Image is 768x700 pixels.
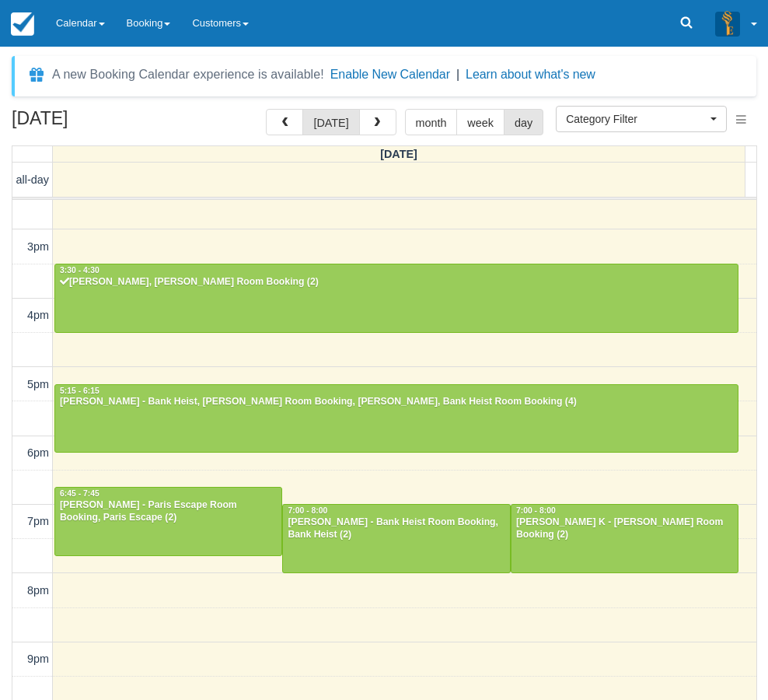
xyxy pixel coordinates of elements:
[380,148,417,160] span: [DATE]
[27,653,49,665] span: 9pm
[504,109,543,135] button: day
[405,109,458,135] button: month
[556,106,727,132] button: Category Filter
[27,584,49,597] span: 8pm
[59,396,734,408] div: [PERSON_NAME] - Bank Heist, [PERSON_NAME] Room Booking, [PERSON_NAME], Bank Heist Room Booking (4)
[456,109,504,135] button: week
[60,489,99,498] span: 6:45 - 7:45
[288,506,327,515] span: 7:00 - 8:00
[511,504,738,572] a: 7:00 - 8:00[PERSON_NAME] K - [PERSON_NAME] Room Booking (2)
[302,109,359,135] button: [DATE]
[466,68,595,81] a: Learn about what's new
[12,109,208,138] h2: [DATE]
[516,506,556,515] span: 7:00 - 8:00
[59,499,278,524] div: [PERSON_NAME] - Paris Escape Room Booking, Paris Escape (2)
[27,240,49,253] span: 3pm
[54,487,282,555] a: 6:45 - 7:45[PERSON_NAME] - Paris Escape Room Booking, Paris Escape (2)
[27,515,49,527] span: 7pm
[715,11,740,36] img: A3
[566,111,707,127] span: Category Filter
[54,264,738,332] a: 3:30 - 4:30[PERSON_NAME], [PERSON_NAME] Room Booking (2)
[515,516,734,541] div: [PERSON_NAME] K - [PERSON_NAME] Room Booking (2)
[456,68,459,81] span: |
[60,266,99,275] span: 3:30 - 4:30
[27,378,49,390] span: 5pm
[60,387,99,395] span: 5:15 - 6:15
[27,446,49,459] span: 6pm
[54,384,738,453] a: 5:15 - 6:15[PERSON_NAME] - Bank Heist, [PERSON_NAME] Room Booking, [PERSON_NAME], Bank Heist Room...
[59,276,734,289] div: [PERSON_NAME], [PERSON_NAME] Room Booking (2)
[52,65,324,84] div: A new Booking Calendar experience is available!
[11,12,34,36] img: checkfront-main-nav-mini-logo.png
[16,173,49,186] span: all-day
[287,516,505,541] div: [PERSON_NAME] - Bank Heist Room Booking, Bank Heist (2)
[282,504,510,572] a: 7:00 - 8:00[PERSON_NAME] - Bank Heist Room Booking, Bank Heist (2)
[330,67,450,82] button: Enable New Calendar
[27,309,49,321] span: 4pm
